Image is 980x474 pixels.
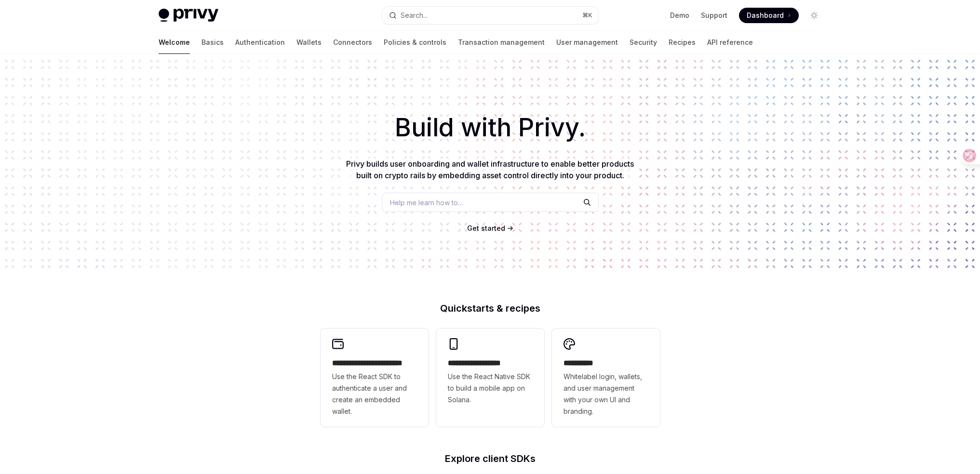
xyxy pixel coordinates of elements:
a: Welcome [159,31,190,54]
a: Recipes [669,31,696,54]
span: Whitelabel login, wallets, and user management with your own UI and branding. [564,371,648,417]
a: Basics [201,31,224,54]
a: API reference [707,31,753,54]
a: **** *****Whitelabel login, wallets, and user management with your own UI and branding. [552,329,660,427]
h2: Quickstarts & recipes [321,303,660,313]
img: light logo [159,9,218,22]
span: Privy builds user onboarding and wallet infrastructure to enable better products built on crypto ... [346,159,634,180]
span: ⌘ K [582,12,592,19]
a: **** **** **** ***Use the React Native SDK to build a mobile app on Solana. [436,329,544,427]
a: Transaction management [458,31,545,54]
span: Dashboard [747,11,784,20]
a: Wallets [296,31,322,54]
h2: Explore client SDKs [321,454,660,463]
button: Toggle dark mode [806,8,822,23]
span: Help me learn how to… [390,197,463,208]
a: Get started [467,224,505,233]
span: Use the React SDK to authenticate a user and create an embedded wallet. [332,371,417,417]
a: Security [630,31,657,54]
span: Use the React Native SDK to build a mobile app on Solana. [448,371,533,406]
a: Policies & controls [384,31,446,54]
a: Dashboard [739,8,799,23]
a: Demo [670,11,689,20]
a: Authentication [235,31,285,54]
div: Search... [401,10,428,21]
a: Support [701,11,727,20]
button: Search...⌘K [382,7,598,24]
a: User management [556,31,618,54]
h1: Build with Privy. [15,109,965,146]
a: Connectors [333,31,372,54]
span: Get started [467,224,505,232]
